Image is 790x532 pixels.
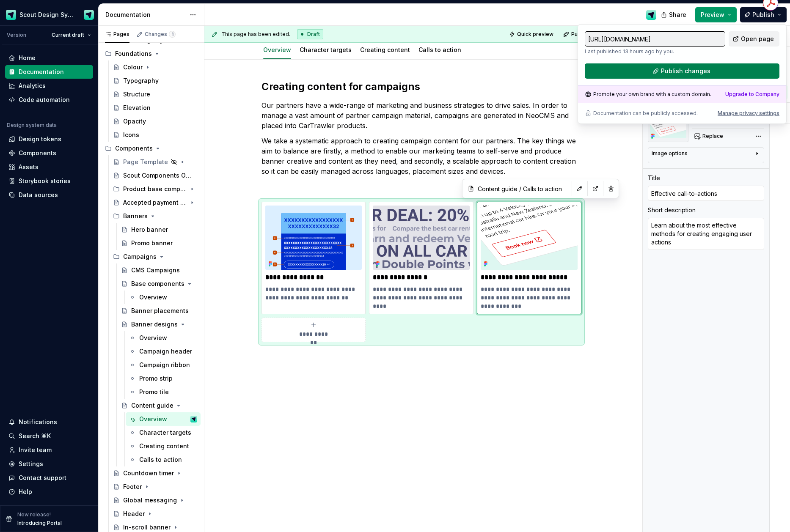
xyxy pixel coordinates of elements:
[131,225,168,234] div: Hero banner
[481,206,578,270] img: 7f8c207b-2a7a-49e9-bb7e-e286639514e9.svg
[123,171,193,180] div: Scout Components Overview
[263,46,291,53] a: Overview
[701,11,724,19] span: Preview
[105,31,129,38] div: Pages
[110,494,201,507] a: Global messaging
[5,79,93,93] a: Analytics
[571,31,612,38] span: Publish changes
[5,174,93,188] a: Storybook stories
[118,263,201,277] a: CMS Campaigns
[123,104,151,112] div: Elevation
[648,174,660,182] div: Title
[139,428,191,437] div: Character targets
[561,28,616,40] button: Publish changes
[17,511,51,518] p: New release!
[418,46,461,53] a: Calls to action
[139,415,167,423] div: Overview
[19,68,64,76] div: Documentation
[110,466,201,480] a: Countdown timer
[646,10,656,20] img: Design Ops
[2,5,96,24] button: Scout Design SystemDesign Ops
[110,155,201,169] a: Page Template
[139,361,190,369] div: Campaign ribbon
[139,347,192,356] div: Campaign header
[110,182,201,196] div: Product base components
[131,307,189,315] div: Banner placements
[110,128,201,142] a: Icons
[5,188,93,202] a: Data sources
[695,7,737,22] button: Preview
[5,51,93,65] a: Home
[110,88,201,101] a: Structure
[115,49,152,58] div: Foundations
[19,418,57,426] div: Notifications
[19,96,70,104] div: Code automation
[7,32,26,38] div: Version
[19,488,32,496] div: Help
[110,480,201,494] a: Footer
[221,31,290,38] span: This page has been edited.
[648,206,696,214] div: Short description
[123,198,187,207] div: Accepted payment types
[261,100,581,131] p: Our partners have a wide-range of marketing and business strategies to drive sales. In order to m...
[102,47,201,60] div: Foundations
[123,77,159,85] div: Typography
[115,144,153,153] div: Components
[5,93,93,107] a: Code automation
[110,101,201,115] a: Elevation
[110,209,201,223] div: Banners
[648,115,688,142] img: 7f8c207b-2a7a-49e9-bb7e-e286639514e9.svg
[118,277,201,291] a: Base components
[265,206,362,270] img: c8821970-e0e2-47f1-aaab-0d9d3ac95473.svg
[126,426,201,439] a: Character targets
[110,250,201,263] div: Campaigns
[307,31,320,38] span: Draft
[652,150,688,157] div: Image options
[373,206,470,270] img: b59a1ef1-4f22-45e8-b098-757d8bc0cb9e.svg
[7,122,57,129] div: Design system data
[718,110,779,117] button: Manage privacy settings
[692,130,727,142] button: Replace
[300,46,352,53] a: Character targets
[126,439,201,453] a: Creating content
[123,496,177,505] div: Global messaging
[123,483,142,491] div: Footer
[123,469,174,477] div: Countdown timer
[5,146,93,160] a: Components
[19,11,74,19] div: Scout Design System
[84,10,94,20] img: Design Ops
[19,135,61,143] div: Design tokens
[110,169,201,182] a: Scout Components Overview
[506,28,557,40] button: Quick preview
[360,46,410,53] a: Creating content
[126,358,201,372] a: Campaign ribbon
[190,416,197,422] img: Design Ops
[5,415,93,429] button: Notifications
[296,41,355,58] div: Character targets
[593,110,698,117] p: Documentation can be publicly accessed.
[123,90,150,99] div: Structure
[415,41,465,58] div: Calls to action
[123,510,145,518] div: Header
[118,304,201,318] a: Banner placements
[110,60,201,74] a: Colour
[123,131,139,139] div: Icons
[52,32,84,38] span: Current draft
[261,136,581,176] p: We take a systematic approach to creating campaign content for our partners. The key things we ai...
[123,523,171,532] div: In-scroll banner
[145,31,176,38] div: Changes
[131,280,184,288] div: Base components
[5,429,93,443] button: Search ⌘K
[126,453,201,466] a: Calls to action
[5,65,93,79] a: Documentation
[19,54,36,62] div: Home
[19,82,46,90] div: Analytics
[725,91,779,98] a: Upgrade to Company
[123,117,146,126] div: Opacity
[118,318,201,331] a: Banner designs
[652,150,760,160] button: Image options
[126,412,201,426] a: OverviewDesign Ops
[19,191,58,199] div: Data sources
[105,11,185,19] div: Documentation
